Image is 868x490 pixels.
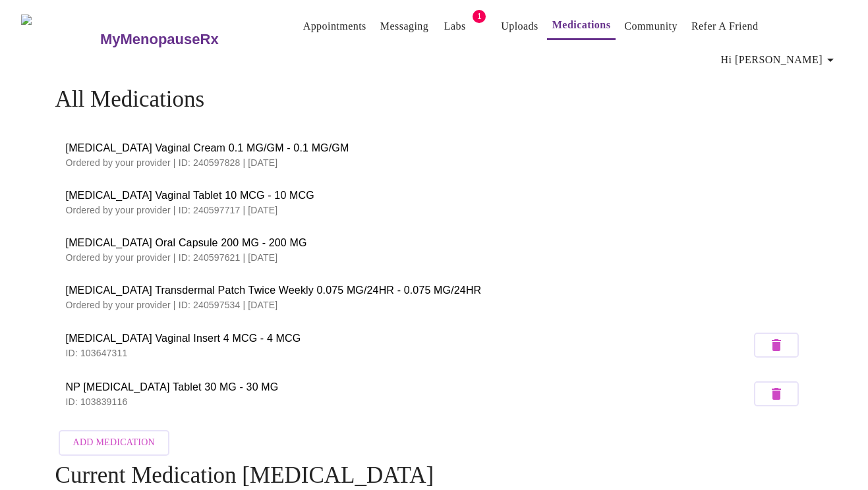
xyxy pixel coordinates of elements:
[552,16,611,34] a: Medications
[619,13,683,40] button: Community
[66,331,751,346] span: [MEDICAL_DATA] Vaginal Insert 4 MCG - 4 MCG
[547,12,616,40] button: Medications
[375,13,434,40] button: Messaging
[298,13,372,40] button: Appointments
[66,140,803,156] span: [MEDICAL_DATA] Vaginal Cream 0.1 MG/GM - 0.1 MG/GM
[73,435,155,451] span: Add Medication
[473,10,486,23] span: 1
[716,47,844,73] button: Hi [PERSON_NAME]
[100,31,219,48] h3: MyMenopauseRx
[721,51,838,69] span: Hi [PERSON_NAME]
[444,17,466,36] a: Labs
[59,430,169,456] button: Add Medication
[66,156,803,169] p: Ordered by your provider | ID: 240597828 | [DATE]
[98,16,271,63] a: MyMenopauseRx
[501,17,538,36] a: Uploads
[66,395,751,408] p: ID: 103839116
[66,346,751,360] p: ID: 103647311
[624,17,678,36] a: Community
[66,298,803,312] p: Ordered by your provider | ID: 240597534 | [DATE]
[380,17,428,36] a: Messaging
[66,235,803,251] span: [MEDICAL_DATA] Oral Capsule 200 MG - 200 MG
[686,13,764,40] button: Refer a Friend
[55,86,813,113] h4: All Medications
[66,379,751,395] span: NP [MEDICAL_DATA] Tablet 30 MG - 30 MG
[66,204,803,217] p: Ordered by your provider | ID: 240597717 | [DATE]
[66,188,803,204] span: [MEDICAL_DATA] Vaginal Tablet 10 MCG - 10 MCG
[21,14,98,64] img: MyMenopauseRx Logo
[303,17,366,36] a: Appointments
[66,251,803,264] p: Ordered by your provider | ID: 240597621 | [DATE]
[55,462,813,489] h4: Current Medication [MEDICAL_DATA]
[66,283,803,298] span: [MEDICAL_DATA] Transdermal Patch Twice Weekly 0.075 MG/24HR - 0.075 MG/24HR
[434,13,476,40] button: Labs
[496,13,544,40] button: Uploads
[691,17,759,36] a: Refer a Friend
